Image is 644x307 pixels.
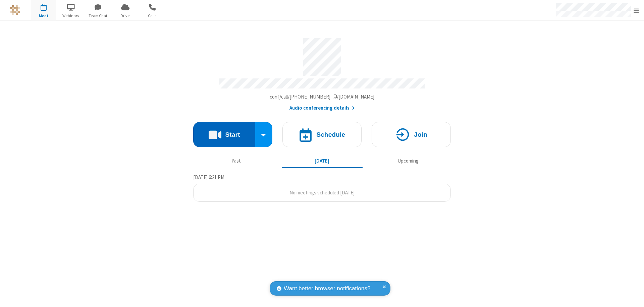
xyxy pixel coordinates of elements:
[316,131,345,138] h4: Schedule
[193,173,451,202] section: Today's Meetings
[270,93,375,101] button: Copy my meeting room linkCopy my meeting room link
[289,104,355,112] button: Audio conferencing details
[255,122,273,147] div: Start conference options
[58,13,84,19] span: Webinars
[193,122,255,147] button: Start
[284,284,370,293] span: Want better browser notifications?
[270,94,375,100] span: Copy my meeting room link
[282,122,362,147] button: Schedule
[193,174,224,180] span: [DATE] 6:21 PM
[193,33,451,112] section: Account details
[414,131,427,138] h4: Join
[289,189,355,196] span: No meetings scheduled [DATE]
[140,13,165,19] span: Calls
[368,155,448,167] button: Upcoming
[113,13,138,19] span: Drive
[372,122,451,147] button: Join
[31,13,56,19] span: Meet
[196,155,277,167] button: Past
[282,155,363,167] button: [DATE]
[225,131,240,138] h4: Start
[10,5,20,15] img: QA Selenium DO NOT DELETE OR CHANGE
[86,13,111,19] span: Team Chat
